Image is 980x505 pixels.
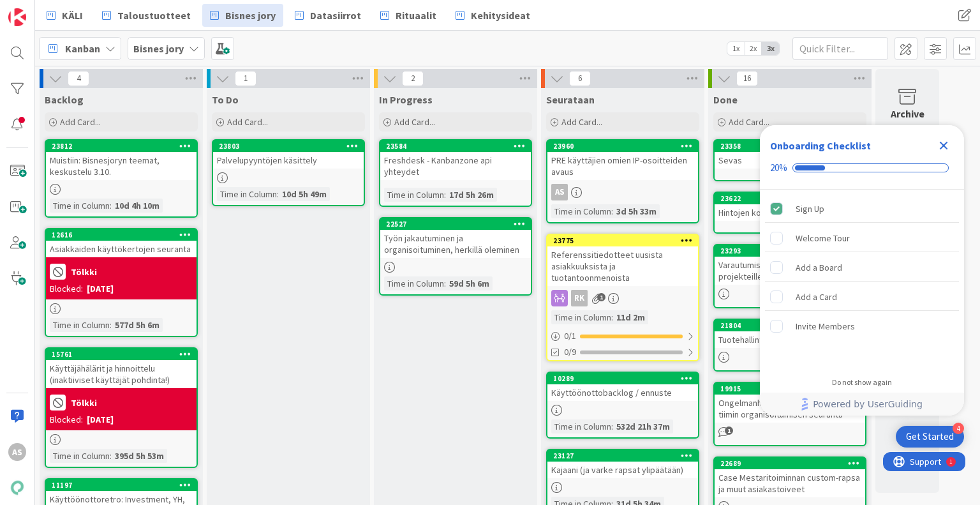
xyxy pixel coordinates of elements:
[720,384,865,393] div: 19915
[46,479,197,491] div: 11197
[765,283,959,311] div: Add a Card is incomplete.
[765,224,959,252] div: Welcome Tour is incomplete.
[792,37,888,60] input: Quick Filter...
[444,276,446,290] span: :
[547,373,698,384] div: 10289
[547,462,698,478] div: Kajaani (ja varke rapsat ylipäätään)
[770,162,954,174] div: Checklist progress: 20%
[765,195,959,223] div: Sign Up is complete.
[762,42,779,55] span: 3x
[715,193,865,204] div: 23622
[112,199,163,213] div: 10d 4h 10m
[553,374,698,383] div: 10289
[112,318,163,332] div: 577d 5h 6m
[380,152,531,180] div: Freshdesk - Kanbanzone api yhteydet
[46,152,197,180] div: Muistiin: Bisnesjoryn teemat, keskustelu 3.10.
[547,152,698,180] div: PRE käyttäjien omien IP-osoitteiden avaus
[547,235,698,286] div: 23775Referenssitiedotteet uusista asiakkuuksista ja tuotantoonmenoista
[547,140,698,180] div: 23960PRE käyttäjien omien IP-osoitteiden avaus
[8,443,26,461] div: AS
[766,393,958,416] a: Powered by UserGuiding
[71,398,97,407] b: Tölkki
[547,184,698,200] div: AS
[715,152,865,169] div: Sevas
[715,383,865,395] div: 19915
[720,142,865,151] div: 23358
[46,241,197,257] div: Asiakkaiden käyttökertojen seuranta
[547,450,698,462] div: 23127
[770,162,787,174] div: 20%
[547,328,698,344] div: 0/1
[446,276,493,290] div: 59d 5h 6m
[87,282,114,296] div: [DATE]
[110,318,112,332] span: :
[227,116,268,128] span: Add Card...
[720,246,865,255] div: 23293
[225,8,276,23] span: Bisnes jory
[66,5,70,15] div: 1
[396,8,436,23] span: Rituaalit
[279,187,330,201] div: 10d 5h 49m
[52,142,197,151] div: 23812
[52,481,197,490] div: 11197
[715,395,865,423] div: Ongelmanhallinnan käytännöt ja CS-tiimin organisoitumisen seuranta
[715,140,865,169] div: 23358Sevas
[50,199,110,213] div: Time in Column
[715,204,865,221] div: Hintojen korotukset
[117,8,191,23] span: Taloustuotteet
[796,201,824,216] div: Sign Up
[611,310,613,324] span: :
[715,193,865,221] div: 23622Hintojen korotukset
[715,458,865,469] div: 22689
[50,282,83,296] div: Blocked:
[8,479,26,497] img: avatar
[380,140,531,180] div: 23584Freshdesk - Kanbanzone api yhteydet
[394,116,435,128] span: Add Card...
[68,71,89,86] span: 4
[551,184,568,200] div: AS
[613,419,673,433] div: 532d 21h 37m
[87,413,114,426] div: [DATE]
[796,260,842,275] div: Add a Board
[613,310,648,324] div: 11d 2m
[380,218,531,258] div: 22527Työn jakautuminen ja organisoituminen, herkillä oleminen
[760,125,964,416] div: Checklist Container
[46,140,197,152] div: 23812
[729,116,769,128] span: Add Card...
[571,290,588,306] div: RK
[384,276,444,290] div: Time in Column
[448,4,538,27] a: Kehitysideat
[796,289,837,305] div: Add a Card
[133,42,184,55] b: Bisnes jory
[891,106,924,121] div: Archive
[46,140,197,180] div: 23812Muistiin: Bisnesjoryn teemat, keskustelu 3.10.
[715,257,865,285] div: Varautumissuunnitelma Kenno projekteille
[561,116,602,128] span: Add Card...
[65,41,100,56] span: Kanban
[380,140,531,152] div: 23584
[715,140,865,152] div: 23358
[736,71,758,86] span: 16
[471,8,530,23] span: Kehitysideat
[551,310,611,324] div: Time in Column
[60,116,101,128] span: Add Card...
[611,204,613,218] span: :
[547,235,698,246] div: 23775
[110,199,112,213] span: :
[386,142,531,151] div: 23584
[551,204,611,218] div: Time in Column
[213,140,364,169] div: 23803Palvelupyyntöjen käsittely
[551,419,611,433] div: Time in Column
[52,350,197,359] div: 15761
[46,229,197,241] div: 12616
[720,459,865,468] div: 22689
[796,319,855,334] div: Invite Members
[46,349,197,360] div: 15761
[569,71,591,86] span: 6
[50,413,83,426] div: Blocked:
[287,4,369,27] a: Datasiirrot
[380,218,531,230] div: 22527
[8,8,26,26] img: Visit kanbanzone.com
[765,312,959,340] div: Invite Members is incomplete.
[446,188,497,202] div: 17d 5h 26m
